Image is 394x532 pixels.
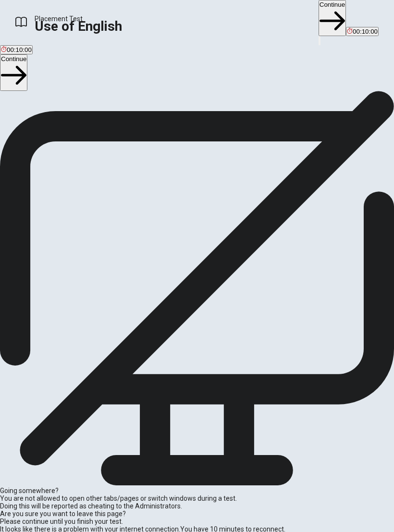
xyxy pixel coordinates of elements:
[353,28,378,35] span: 00:10:00
[35,23,122,30] h1: Use of English
[35,15,122,23] span: Placement Test
[7,46,32,53] span: 00:10:00
[346,27,379,36] button: 00:10:00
